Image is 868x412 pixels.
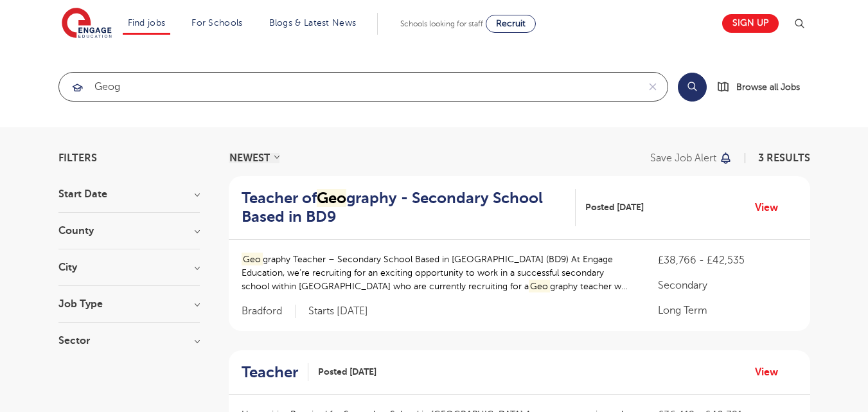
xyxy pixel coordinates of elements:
[486,15,536,33] a: Recruit
[242,253,633,293] p: graphy Teacher – Secondary School Based in [GEOGRAPHIC_DATA] (BD9) At Engage Education, we’re rec...
[638,73,668,101] button: Clear
[318,365,376,379] span: Posted [DATE]
[58,72,668,102] div: Submit
[755,364,788,381] a: View
[736,80,800,94] span: Browse all Jobs
[722,14,779,33] a: Sign up
[529,280,551,293] mark: Geo
[755,199,788,216] a: View
[400,19,483,28] span: Schools looking for staff
[242,305,296,318] span: Bradford
[242,253,263,266] mark: Geo
[269,18,357,28] a: Blogs & Latest News
[59,73,638,101] input: Submit
[242,363,308,382] a: Teacher
[678,73,707,102] button: Search
[658,278,797,293] p: Secondary
[585,201,644,214] span: Posted [DATE]
[62,8,112,40] img: Engage Education
[242,189,566,226] h2: Teacher of graphy - Secondary School Based in BD9
[317,189,346,207] mark: Geo
[496,19,526,28] span: Recruit
[308,305,368,318] p: Starts [DATE]
[242,189,576,226] a: Teacher ofGeography - Secondary School Based in BD9
[650,153,716,163] p: Save job alert
[58,299,200,309] h3: Job Type
[191,18,242,28] a: For Schools
[58,189,200,199] h3: Start Date
[58,153,97,163] span: Filters
[758,152,810,164] span: 3 RESULTS
[128,18,166,28] a: Find jobs
[58,262,200,273] h3: City
[242,363,298,382] h2: Teacher
[58,336,200,346] h3: Sector
[658,253,797,268] p: £38,766 - £42,535
[658,303,797,318] p: Long Term
[717,80,810,94] a: Browse all Jobs
[58,226,200,236] h3: County
[650,153,733,163] button: Save job alert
